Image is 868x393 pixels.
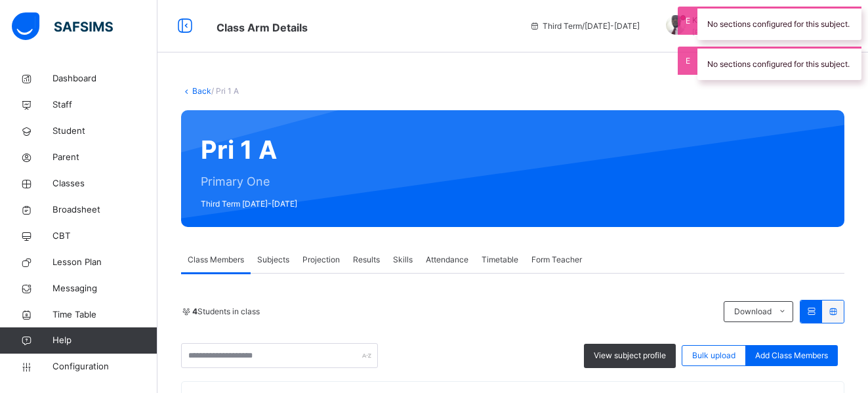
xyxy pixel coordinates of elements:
[52,360,157,373] span: Configuration
[697,7,861,40] div: No sections configured for this subject.
[531,254,582,266] span: Form Teacher
[52,177,157,190] span: Classes
[692,350,735,362] span: Bulk upload
[594,350,666,362] span: View subject profile
[697,47,861,80] div: No sections configured for this subject.
[482,254,518,266] span: Timetable
[52,308,157,321] span: Time Table
[52,72,157,85] span: Dashboard
[188,254,244,266] span: Class Members
[426,254,468,266] span: Attendance
[302,254,340,266] span: Projection
[192,86,211,96] a: Back
[52,282,157,295] span: Messaging
[529,20,640,32] span: session/term information
[217,21,308,34] span: Class Arm Details
[192,306,260,318] span: Students in class
[52,334,157,347] span: Help
[52,125,157,138] span: Student
[52,98,157,112] span: Staff
[755,350,828,362] span: Add Class Members
[653,14,837,38] div: KazeemFabunmi
[52,151,157,164] span: Parent
[734,306,772,318] span: Download
[12,12,113,40] img: safsims
[393,254,413,266] span: Skills
[211,86,239,96] span: / Pri 1 A
[192,306,197,316] b: 4
[353,254,380,266] span: Results
[52,230,157,243] span: CBT
[52,256,157,269] span: Lesson Plan
[257,254,289,266] span: Subjects
[52,203,157,217] span: Broadsheet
